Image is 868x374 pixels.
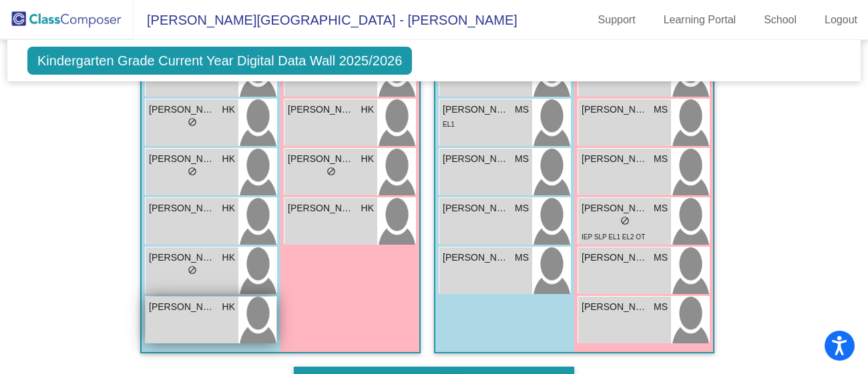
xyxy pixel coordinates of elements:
[582,103,648,117] span: [PERSON_NAME]
[149,300,216,314] span: [PERSON_NAME]
[149,103,216,117] span: [PERSON_NAME]
[222,300,235,314] span: HK
[327,167,336,176] span: do_not_disturb_alt
[653,9,747,31] a: Learning Portal
[620,216,630,225] span: do_not_disturb_alt
[188,167,197,176] span: do_not_disturb_alt
[654,201,668,215] span: MS
[654,300,668,314] span: MS
[515,251,529,265] span: MS
[149,201,216,215] span: [PERSON_NAME]
[288,201,355,215] span: [PERSON_NAME]
[753,9,807,31] a: School
[582,300,648,314] span: [PERSON_NAME]
[582,152,648,166] span: [PERSON_NAME]
[149,251,216,265] span: [PERSON_NAME]
[222,251,235,265] span: HK
[654,152,668,166] span: MS
[443,251,509,265] span: [PERSON_NAME]
[582,251,648,265] span: [PERSON_NAME]
[188,117,197,127] span: do_not_disturb_alt
[443,201,509,215] span: [PERSON_NAME]
[288,103,355,117] span: [PERSON_NAME]
[222,201,235,215] span: HK
[222,103,235,117] span: HK
[654,103,668,117] span: MS
[814,9,868,31] a: Logout
[443,103,509,117] span: [PERSON_NAME]
[582,201,648,215] span: [PERSON_NAME]
[27,47,412,75] span: Kindergarten Grade Current Year Digital Data Wall 2025/2026
[361,201,374,215] span: HK
[443,152,509,166] span: [PERSON_NAME]
[134,9,517,31] span: [PERSON_NAME][GEOGRAPHIC_DATA] - [PERSON_NAME]
[515,201,529,215] span: MS
[361,152,374,166] span: HK
[582,233,645,241] span: IEP SLP EL1 EL2 OT
[443,121,455,128] span: EL1
[188,265,197,275] span: do_not_disturb_alt
[149,152,216,166] span: [PERSON_NAME]
[222,152,235,166] span: HK
[361,103,374,117] span: HK
[515,152,529,166] span: MS
[288,152,355,166] span: [PERSON_NAME]
[654,251,668,265] span: MS
[588,9,646,31] a: Support
[515,103,529,117] span: MS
